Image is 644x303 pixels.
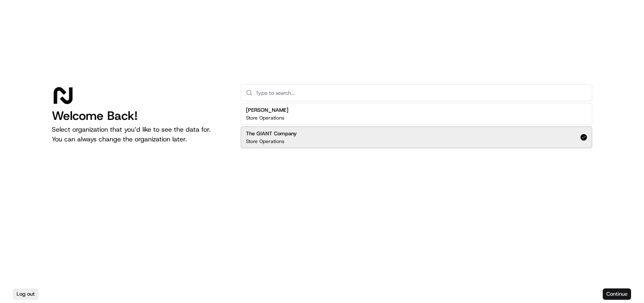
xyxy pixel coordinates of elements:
h2: [PERSON_NAME] [246,107,288,114]
button: Continue [603,288,631,300]
p: Select organization that you’d like to see the data for. You can always change the organization l... [52,125,228,144]
p: Store Operations [246,138,284,145]
h2: The GIANT Company [246,130,297,137]
div: Suggestions [241,101,592,150]
h1: Welcome Back! [52,109,228,123]
input: Type to search... [256,85,587,101]
button: Log out [13,288,38,300]
p: Store Operations [246,115,284,121]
